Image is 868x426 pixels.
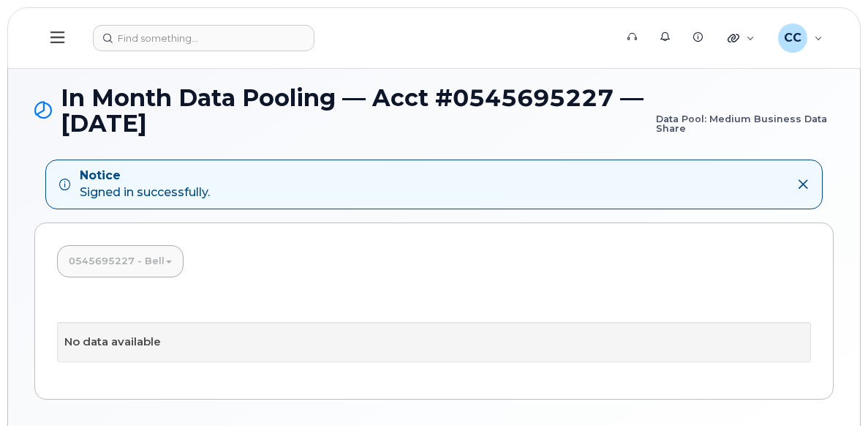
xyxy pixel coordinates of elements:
[57,245,184,277] a: 0545695227 - Bell
[656,85,834,133] small: Data Pool: Medium Business Data Share
[80,168,210,201] div: Signed in successfully.
[34,85,834,136] h1: In Month Data Pooling — Acct #0545695227 — [DATE]
[64,336,804,348] h4: No data available
[80,168,210,184] strong: Notice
